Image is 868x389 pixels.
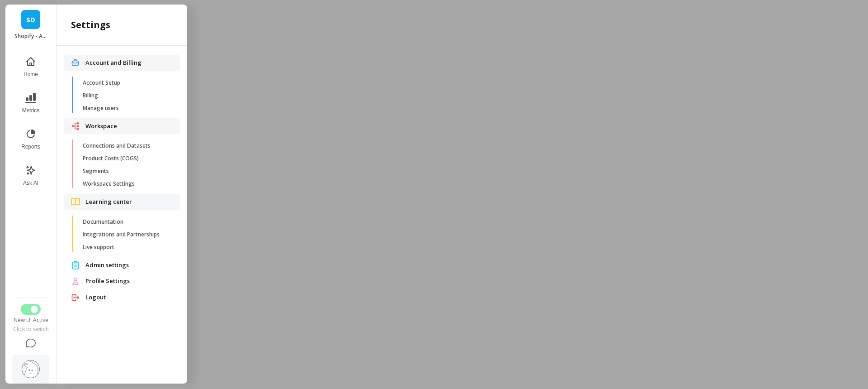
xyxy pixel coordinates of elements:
[83,142,169,149] span: Connections and Datasets
[23,179,38,187] span: Ask AI
[71,198,80,206] img: Learning center
[16,123,46,156] button: Reports
[16,87,46,120] button: Metrics
[83,168,169,175] span: Segments
[71,261,80,269] img: Peel internal
[24,71,38,78] span: Home
[83,180,169,187] span: Workspace Settings
[83,218,169,226] span: Documentation
[85,197,173,207] span: Learning center
[12,333,49,355] button: Help
[85,122,173,131] span: Workspace
[21,304,41,315] button: Switch to Legacy UI
[71,58,80,67] img: Account and Billing
[16,51,46,83] button: Home
[83,79,169,86] span: Account Setup
[83,155,169,162] span: Product Costs (COGS)
[22,360,40,378] img: profile picture
[83,231,169,238] span: Integrations and Partnerships
[71,122,80,130] img: Workspace
[85,58,173,67] span: Account and Billing
[26,14,35,25] span: SD
[85,293,173,302] span: Logout
[12,317,49,324] div: New UI Active
[83,105,169,112] span: Manage users
[21,143,40,150] span: Reports
[12,326,49,333] div: Click to switch
[16,159,46,192] button: Ask AI
[22,107,40,114] span: Metrics
[85,277,173,286] span: Profile Settings
[83,244,169,251] span: Live support
[12,355,49,384] button: Settings
[71,277,80,286] img: Profile settings
[14,33,47,40] p: Shopify - All Data
[83,92,169,99] span: Billing
[71,19,110,31] h2: Settings
[71,293,80,302] img: Logout
[85,261,173,270] span: Admin settings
